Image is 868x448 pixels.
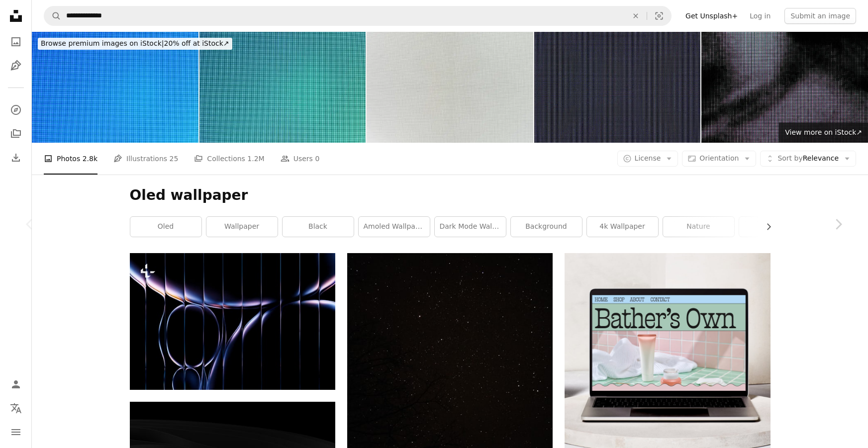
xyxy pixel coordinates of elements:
[281,143,320,175] a: Users 0
[635,154,661,162] span: License
[587,217,658,237] a: 4k wallpaper
[647,6,671,25] button: Visual search
[682,151,756,167] button: Orientation
[130,317,335,326] a: a black background with lines and circles
[367,32,533,143] img: Macro photo of detailed of OLED monitor.
[347,385,553,394] a: view of starry night
[739,217,810,237] a: dark
[44,6,672,26] form: Find visuals sitewide
[699,154,739,162] span: Orientation
[130,253,335,390] img: a black background with lines and circles
[625,6,647,25] button: Clear
[760,151,856,167] button: Sort byRelevance
[760,217,771,237] button: scroll list to the right
[130,217,201,237] a: oled
[6,374,26,394] a: Log in / Sign up
[170,153,179,164] span: 25
[534,32,701,143] img: Macro photo of detailed of OLED monitor.
[744,8,776,24] a: Log in
[206,217,278,237] a: wallpaper
[315,153,319,164] span: 0
[617,151,678,167] button: License
[663,217,734,237] a: nature
[808,177,868,272] a: Next
[32,32,198,143] img: Macro photography of a colorful OLED display.
[701,32,868,143] img: Abstract background of detailed of OLED monitor.
[247,153,264,164] span: 1.2M
[784,8,856,24] button: Submit an image
[113,143,178,175] a: Illustrations 25
[777,154,839,164] span: Relevance
[199,32,366,143] img: Macro photography of a color OLED display.
[359,217,430,237] a: amoled wallpaper
[435,217,506,237] a: dark mode wallpaper
[785,128,862,136] span: View more on iStock ↗
[777,154,802,162] span: Sort by
[6,100,26,120] a: Explore
[679,8,744,24] a: Get Unsplash+
[283,217,354,237] a: black
[6,148,26,168] a: Download History
[32,32,238,56] a: Browse premium images on iStock|20% off at iStock↗
[130,186,771,204] h1: Oled wallpaper
[511,217,582,237] a: background
[6,56,26,76] a: Illustrations
[6,398,26,418] button: Language
[6,124,26,144] a: Collections
[41,39,164,47] span: Browse premium images on iStock |
[41,39,229,47] span: 20% off at iStock ↗
[194,143,264,175] a: Collections 1.2M
[6,32,26,52] a: Photos
[44,6,61,25] button: Search Unsplash
[779,123,868,143] a: View more on iStock↗
[6,422,26,442] button: Menu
